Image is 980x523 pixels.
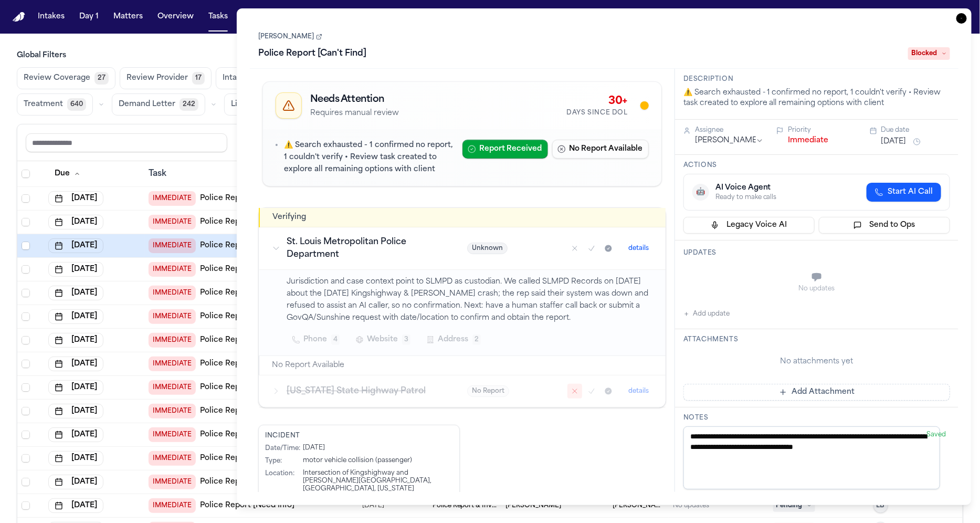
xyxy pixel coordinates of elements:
div: Days Since DOL [566,109,627,117]
div: Date/Time : [265,444,299,453]
img: Finch Logo [13,12,25,22]
span: 242 [180,98,198,111]
button: The Flock [274,7,319,26]
div: 30+ [566,94,627,109]
div: No attachments yet [683,357,950,367]
button: Send to Ops [819,217,950,234]
span: Demand Letter [119,99,175,110]
button: Add Attachment [683,384,950,401]
span: Treatment [24,99,63,110]
button: Day 1 [75,7,103,26]
h3: St. Louis Metropolitan Police Department [287,236,442,261]
h2: No Report Available [272,360,344,371]
div: Due date [881,126,950,134]
button: Start AI Call [867,183,941,202]
div: AI Voice Agent [715,183,777,193]
button: Mark as no report [567,241,582,256]
span: Blocked [908,47,950,60]
button: Mark as received [601,384,616,399]
div: Ready to make calls [715,193,777,202]
span: 640 [67,98,86,111]
button: Mark as received [601,241,616,256]
h2: Verifying [272,212,306,223]
button: Matters [109,7,147,26]
a: Home [13,12,25,22]
button: Intake1000 [216,67,278,89]
h3: Attachments [683,336,950,344]
button: Address2 [421,330,487,349]
span: Review Provider [127,73,188,83]
span: 27 [94,72,109,85]
div: Assignee [695,126,764,134]
h3: Notes [683,414,950,422]
h2: Needs Attention [310,92,399,107]
button: Snooze task [911,135,923,148]
p: ⚠️ Search exhausted - 1 confirmed no report, 1 couldn't verify • Review task created to explore a... [284,140,454,175]
button: Review Provider17 [120,67,212,89]
h3: Description [683,75,950,83]
div: [DATE] [303,444,325,453]
button: Treatment640 [17,93,93,116]
button: Legacy Voice AI [683,217,815,234]
span: 🤖 [696,187,705,197]
span: Review Coverage [24,73,90,83]
button: Report Received [462,140,548,159]
h3: Global Filters [17,50,963,61]
button: details [624,385,653,398]
button: Demand Letter242 [112,93,205,116]
button: Liens296 [224,93,280,116]
button: Overview [153,7,198,26]
span: Intake [223,73,246,83]
div: No updates [683,285,950,293]
div: Type : [265,457,299,465]
div: Priority [788,126,857,134]
p: Requires manual review [310,108,399,119]
a: [PERSON_NAME] [258,33,322,41]
span: Start AI Call [888,187,933,197]
h3: [US_STATE] State Highway Patrol [287,385,442,398]
p: Jurisdiction and case context point to SLMPD as custodian. We called SLMPD Records on [DATE] abou... [287,276,653,324]
p: ⚠️ Search exhausted - 1 confirmed no report, 1 couldn't verify • Review task created to explore a... [683,88,950,109]
button: [DATE] [881,137,907,147]
h3: Actions [683,161,950,170]
div: motor vehicle collision (passenger) [303,457,412,465]
h1: Police Report [Can't Find] [254,45,371,62]
button: details [624,242,653,255]
button: No Report Available [552,140,649,159]
div: Intersection of Kingshighway and [PERSON_NAME][GEOGRAPHIC_DATA], [GEOGRAPHIC_DATA], [US_STATE] [303,469,453,493]
button: Firms [238,7,268,26]
button: Website3 [350,330,417,349]
button: Phone4 [287,330,346,349]
h3: Updates [683,249,950,257]
button: Tasks [204,7,232,26]
button: Mark as confirmed [584,241,599,256]
button: Mark as no report [567,384,582,399]
button: Add update [683,308,730,320]
span: 17 [192,72,205,85]
button: Intakes [34,7,69,26]
div: Incident [265,432,453,440]
span: No Report [467,385,509,397]
button: Mark as confirmed [584,384,599,399]
span: Saved [926,432,946,438]
div: Location : [265,469,299,493]
span: Unknown [467,243,508,254]
button: Immediate [788,135,828,146]
span: Liens [231,99,250,110]
button: Review Coverage27 [17,67,115,89]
